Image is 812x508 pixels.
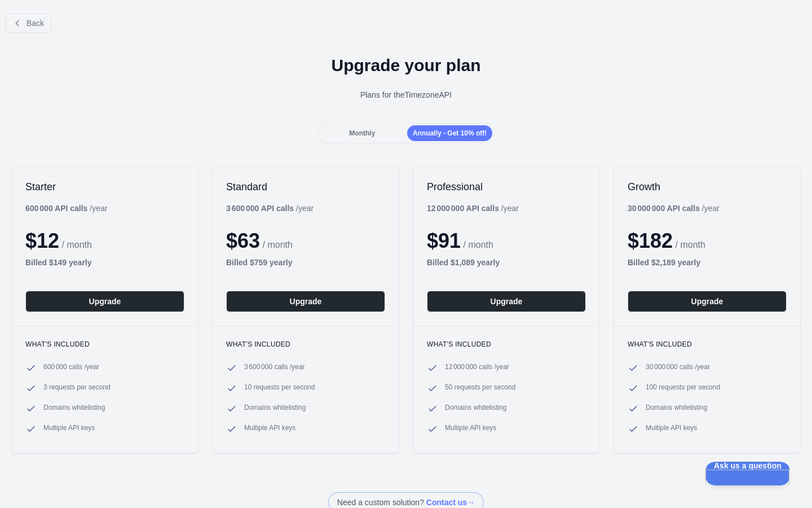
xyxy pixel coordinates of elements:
[705,462,789,485] iframe: Help Scout Beacon - Open
[628,180,787,194] h2: Growth
[628,229,673,252] span: $ 182
[427,203,519,214] div: / year
[226,180,385,194] h2: Standard
[628,204,700,213] b: 30 000 000 API calls
[628,203,720,214] div: / year
[427,229,461,252] span: $ 91
[226,203,314,214] div: / year
[427,180,586,194] h2: Professional
[427,204,499,213] b: 12 000 000 API calls
[226,204,294,213] b: 3 600 000 API calls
